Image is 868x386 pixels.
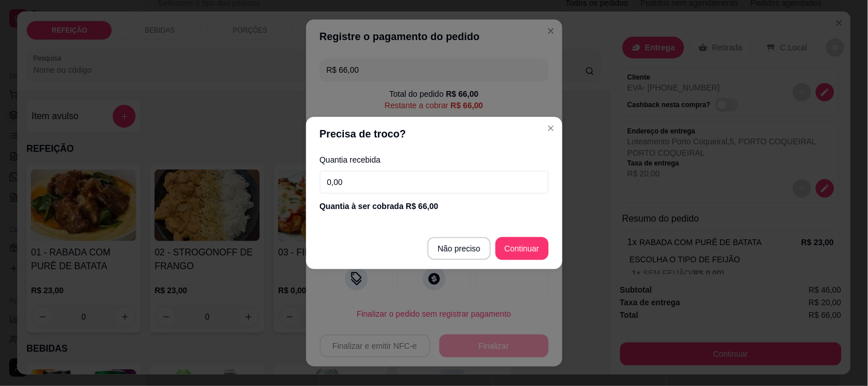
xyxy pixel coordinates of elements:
button: Não preciso [427,237,491,260]
button: Close [542,119,560,137]
div: Quantia à ser cobrada R$ 66,00 [320,200,549,212]
header: Precisa de troco? [306,117,562,151]
label: Quantia recebida [320,156,549,164]
button: Continuar [496,237,549,260]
